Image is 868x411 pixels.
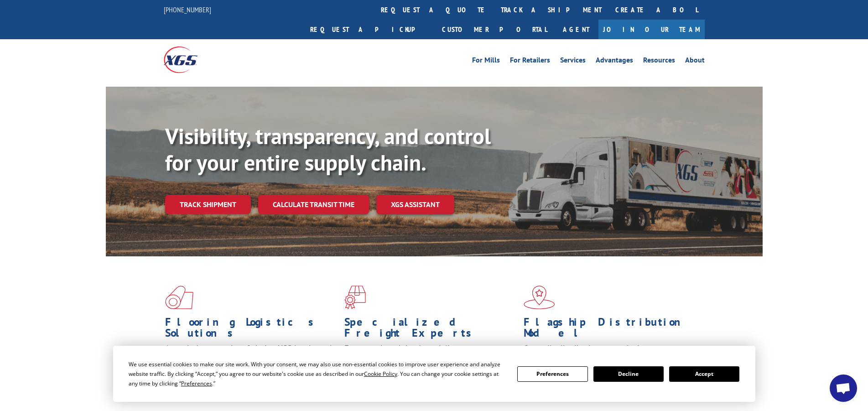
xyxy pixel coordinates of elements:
[830,375,857,402] div: Open chat
[344,317,517,343] h1: Specialized Freight Experts
[165,317,338,343] h1: Flooring Logistics Solutions
[593,366,664,382] button: Decline
[303,20,435,39] a: Request a pickup
[685,57,705,67] a: About
[524,317,696,343] h1: Flagship Distribution Model
[560,57,586,67] a: Services
[472,57,500,67] a: For Mills
[165,343,337,375] span: As an industry carrier of choice, XGS has brought innovation and dedication to flooring logistics...
[344,343,517,384] p: From overlength loads to delicate cargo, our experienced staff knows the best way to move your fr...
[113,346,755,402] div: Cookie Consent Prompt
[669,366,739,382] button: Accept
[344,286,366,309] img: xgs-icon-focused-on-flooring-red
[165,286,193,309] img: xgs-icon-total-supply-chain-intelligence-red
[524,286,555,309] img: xgs-icon-flagship-distribution-model-red
[364,370,397,378] span: Cookie Policy
[598,20,705,39] a: Join Our Team
[643,57,675,67] a: Resources
[510,57,550,67] a: For Retailers
[164,5,211,14] a: [PHONE_NUMBER]
[165,122,491,177] b: Visibility, transparency, and control for your entire supply chain.
[554,20,598,39] a: Agent
[129,359,506,388] div: We use essential cookies to make our site work. With your consent, we may also use non-essential ...
[435,20,554,39] a: Customer Portal
[596,57,633,67] a: Advantages
[181,380,212,387] span: Preferences
[258,195,369,214] a: Calculate transit time
[517,366,587,382] button: Preferences
[165,195,251,214] a: Track shipment
[524,343,691,364] span: Our agile distribution network gives you nationwide inventory management on demand.
[376,195,454,214] a: XGS ASSISTANT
